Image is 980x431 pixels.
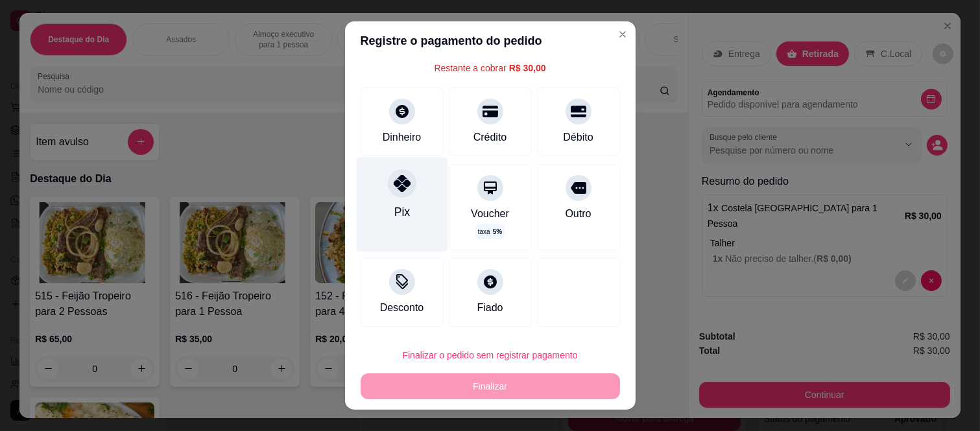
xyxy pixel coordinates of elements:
[345,21,636,60] header: Registre o pagamento do pedido
[380,300,424,316] div: Desconto
[612,24,633,45] button: Close
[473,130,507,145] div: Crédito
[478,227,502,237] p: taxa
[394,204,409,220] div: Pix
[434,62,545,75] div: Restante a cobrar
[493,227,502,237] span: 5 %
[471,206,509,222] div: Voucher
[563,130,593,145] div: Débito
[361,342,620,368] button: Finalizar o pedido sem registrar pagamento
[509,62,546,75] div: R$ 30,00
[477,300,503,316] div: Fiado
[565,206,591,222] div: Outro
[383,130,422,145] div: Dinheiro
